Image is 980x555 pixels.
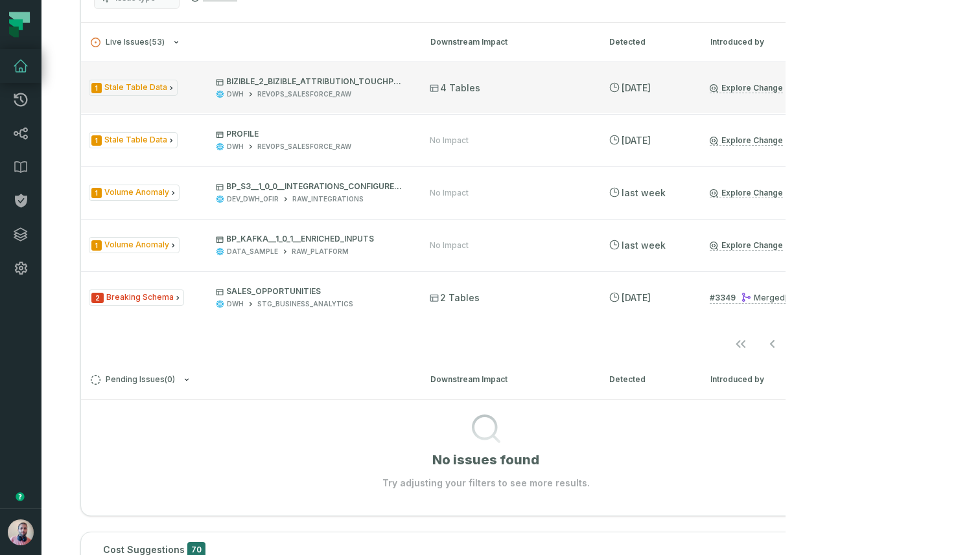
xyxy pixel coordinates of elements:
p: BP_KAFKA__1_0_1__ENRICHED_INPUTS [216,234,406,244]
div: REVOPS_SALESFORCE_RAW [257,142,351,152]
div: Introduced by [710,374,827,385]
span: Pending Issues ( 0 ) [91,375,175,385]
div: DWH [227,299,244,309]
span: 4 Tables [430,82,480,95]
div: REVOPS_SALESFORCE_RAW [257,89,351,99]
div: No Impact [430,240,469,251]
span: Issue Type [89,237,180,253]
a: Explore Change [710,135,783,146]
nav: pagination [81,331,891,357]
span: Severity [91,188,102,198]
div: Detected [609,36,687,48]
button: Go to first page [725,331,756,357]
p: PROFILE [216,129,406,139]
p: BP_S3__1_0_0__INTEGRATIONS_CONFIGURER_CONFIGS [216,181,406,192]
button: Pending Issues(0) [91,375,407,385]
div: Tooltip anchor [14,491,26,503]
div: RAW_INTEGRATIONS [292,194,364,204]
relative-time: Sep 24, 2025, 7:40 PM GMT+3 [622,292,651,303]
a: Explore Change [710,83,783,93]
button: Live Issues(53) [91,38,407,47]
relative-time: Oct 2, 2025, 6:22 AM GMT+3 [622,82,651,93]
div: DATA_SAMPLE [227,247,278,256]
div: DEV_DWH_OFIR [227,194,279,204]
img: avatar of Idan Shabi [8,519,34,545]
p: SALES_OPPORTUNITIES [216,286,406,297]
span: Severity [91,135,102,146]
div: No Impact [430,188,469,198]
span: 2 Tables [430,291,480,304]
a: #3349Merged[DATE] 8:02:19 PM [710,292,811,304]
div: Merged [741,293,811,302]
relative-time: Sep 29, 2025, 8:30 AM GMT+3 [622,187,666,198]
ul: Page 1 of 11 [725,331,891,357]
div: Live Issues(53) [81,62,891,359]
div: DWH [227,89,244,99]
relative-time: Sep 29, 2025, 8:30 AM GMT+3 [622,240,666,251]
div: DWH [227,142,244,152]
a: Explore Change [710,240,783,251]
div: STG_BUSINESS_ANALYTICS [257,299,353,309]
p: BIZIBLE_2_BIZIBLE_ATTRIBUTION_TOUCHPOINT_C [216,76,406,87]
button: Go to previous page [757,331,788,357]
relative-time: Oct 1, 2025, 8:15 AM GMT+3 [622,135,651,146]
relative-time: Sep 19, 2025, 8:02 PM GMT+3 [785,293,811,302]
div: Downstream Impact [430,36,586,48]
h1: No issues found [432,451,539,469]
div: No Impact [430,135,469,146]
div: Pending Issues(0) [81,399,891,490]
div: Downstream Impact [430,374,586,385]
p: Try adjusting your filters to see more results. [382,477,590,490]
div: Introduced by [710,36,827,48]
span: Issue Type [89,289,184,306]
div: RAW_PLATFORM [292,247,349,256]
span: Live Issues ( 53 ) [91,38,165,47]
span: Issue Type [89,80,178,96]
span: Severity [91,83,102,93]
span: Issue Type [89,185,180,201]
div: Detected [609,374,687,385]
span: Severity [91,293,104,303]
span: Severity [91,240,102,251]
span: Issue Type [89,132,178,148]
a: Explore Change [710,188,783,198]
